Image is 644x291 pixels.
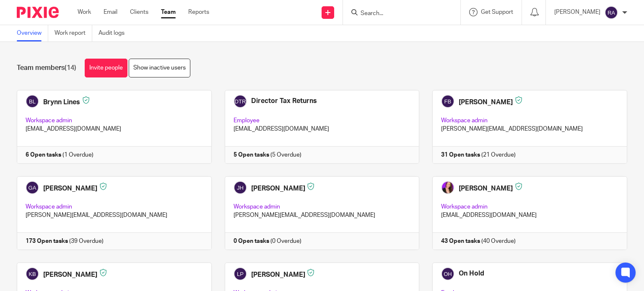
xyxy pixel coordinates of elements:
a: Clients [130,8,148,16]
a: Invite people [85,59,127,77]
a: Email [104,8,117,16]
a: Audit logs [99,25,131,41]
a: Work report [55,25,92,41]
img: svg%3E [605,6,618,19]
span: (14) [65,64,76,71]
img: Pixie [17,7,59,18]
a: Overview [17,25,48,41]
a: Team [161,8,176,16]
a: Work [78,8,91,16]
span: Get Support [481,9,513,15]
a: Show inactive users [129,59,190,77]
p: [PERSON_NAME] [554,8,600,16]
input: Search [360,10,435,18]
h1: Team members [17,64,76,72]
a: Reports [188,8,209,16]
